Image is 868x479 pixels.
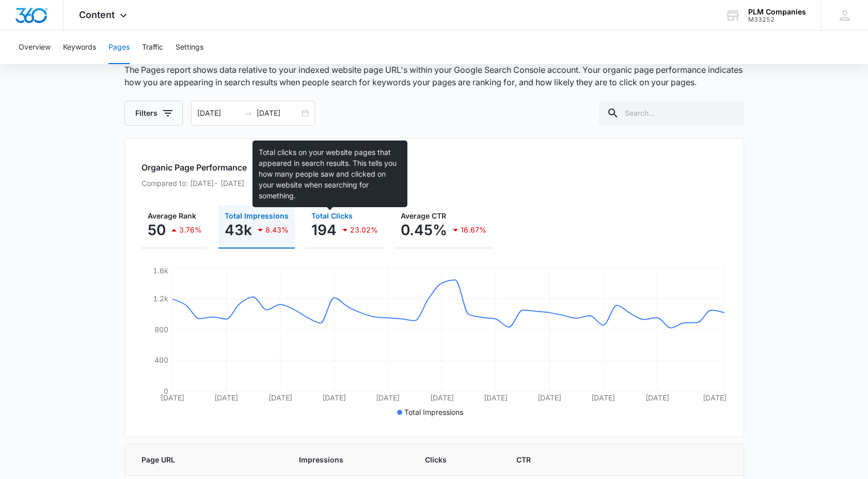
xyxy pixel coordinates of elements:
[401,222,447,238] p: 0.45%
[148,211,196,220] span: Average Rank
[244,109,252,117] span: swap-right
[425,454,477,465] span: Clicks
[748,8,806,16] div: account name
[141,178,727,189] p: Compared to: [DATE] - [DATE]
[257,107,299,119] input: End date
[430,393,453,402] tspan: [DATE]
[322,393,345,402] tspan: [DATE]
[598,101,744,126] input: Search...
[124,101,183,126] button: Filters
[591,393,615,402] tspan: [DATE]
[214,393,238,402] tspan: [DATE]
[702,393,726,402] tspan: [DATE]
[311,211,353,220] span: Total Clicks
[19,31,51,64] button: Overview
[179,226,202,234] p: 3.76%
[748,16,806,23] div: account id
[401,211,446,220] span: Average CTR
[461,226,486,234] p: 16.67%
[252,141,407,207] div: Total clicks on your website pages that appeared in search results. This tells you how many peopl...
[153,266,168,274] tspan: 1.6k
[645,393,669,402] tspan: [DATE]
[311,222,337,238] p: 194
[299,454,385,465] span: Impressions
[141,161,727,174] h2: Organic Page Performance
[268,393,292,402] tspan: [DATE]
[197,107,240,119] input: Start date
[225,211,289,220] span: Total Impressions
[538,393,561,402] tspan: [DATE]
[153,294,168,303] tspan: 1.2k
[161,393,184,402] tspan: [DATE]
[516,454,558,465] span: CTR
[79,9,115,20] span: Content
[154,356,168,364] tspan: 400
[244,109,252,117] span: to
[225,222,252,238] p: 43k
[148,222,166,238] p: 50
[108,31,130,64] button: Pages
[265,226,289,234] p: 8.43%
[483,393,507,402] tspan: [DATE]
[176,31,203,64] button: Settings
[350,226,378,234] p: 23.02%
[154,325,168,333] tspan: 800
[376,393,400,402] tspan: [DATE]
[164,387,168,395] tspan: 0
[142,31,163,64] button: Traffic
[124,64,744,88] p: The Pages report shows data relative to your indexed website page URL's within your Google Search...
[404,408,463,416] span: Total Impressions
[141,454,260,465] span: Page URL
[63,31,96,64] button: Keywords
